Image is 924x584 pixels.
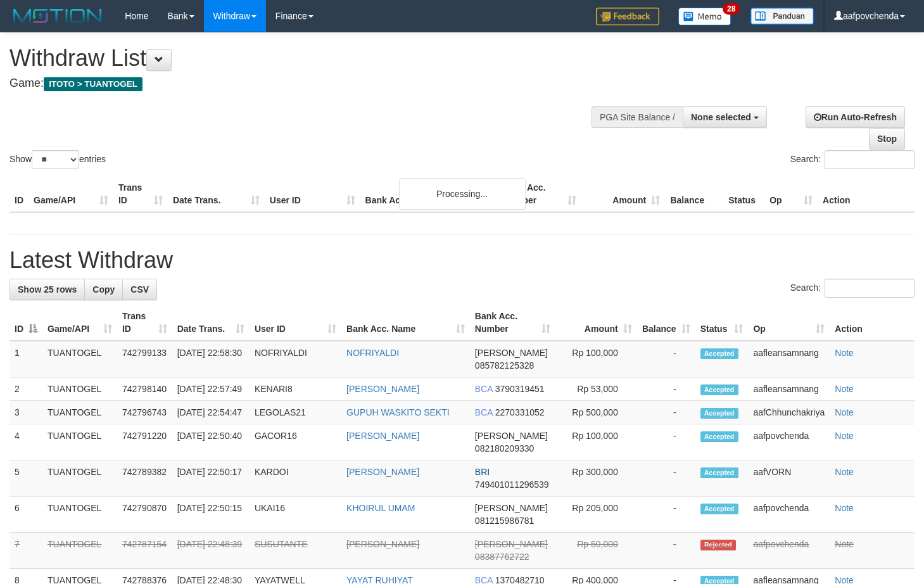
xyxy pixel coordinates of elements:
a: CSV [122,279,157,300]
span: Accepted [700,504,738,514]
a: GUPUH WASKITO SEKTI [346,407,450,417]
td: [DATE] 22:50:40 [172,424,250,460]
span: BCA [475,407,493,417]
span: Rejected [700,540,736,550]
td: SUSUTANTE [250,533,341,569]
span: Copy 08387762722 to clipboard [475,552,529,562]
a: Stop [869,128,905,149]
a: KHOIRUL UMAM [346,503,415,513]
td: aafleansamnang [748,341,830,378]
td: [DATE] 22:58:30 [172,341,250,378]
a: [PERSON_NAME] [346,384,419,394]
th: Bank Acc. Name [360,176,498,212]
td: aafpovchenda [748,424,830,460]
a: Run Auto-Refresh [806,106,905,128]
td: 742787154 [117,533,172,569]
td: Rp 53,000 [555,378,637,401]
div: Processing... [399,178,526,210]
td: 742799133 [117,341,172,378]
span: [PERSON_NAME] [475,348,548,358]
span: Copy 2270331052 to clipboard [495,407,545,417]
td: 4 [9,424,42,460]
span: Accepted [700,408,738,419]
div: PGA Site Balance / [592,106,683,128]
td: GACOR16 [250,424,341,460]
img: panduan.png [750,8,814,25]
label: Search: [790,150,915,169]
td: 5 [9,460,42,497]
th: Balance: activate to sort column ascending [637,305,695,341]
td: TUANTOGEL [42,497,117,533]
th: Bank Acc. Name: activate to sort column ascending [341,305,470,341]
td: - [637,424,695,460]
h4: Game: [9,77,604,90]
td: Rp 300,000 [555,460,637,497]
a: Note [835,431,854,441]
td: 742796743 [117,401,172,424]
td: - [637,497,695,533]
td: NOFRIYALDI [250,341,341,378]
td: [DATE] 22:50:15 [172,497,250,533]
img: MOTION_logo.png [9,6,106,25]
select: Showentries [32,150,79,169]
th: Op: activate to sort column ascending [748,305,830,341]
span: Show 25 rows [18,284,77,295]
a: Note [835,503,854,513]
a: NOFRIYALDI [346,348,399,358]
input: Search: [825,150,915,169]
a: Note [835,539,854,549]
td: 3 [9,401,42,424]
th: Status [723,176,764,212]
span: Copy 3790319451 to clipboard [495,384,545,394]
td: aafVORN [748,460,830,497]
span: 28 [723,3,740,15]
th: Trans ID: activate to sort column ascending [117,305,172,341]
span: BCA [475,384,493,394]
span: Copy 085782125328 to clipboard [475,360,534,371]
span: [PERSON_NAME] [475,431,548,441]
td: TUANTOGEL [42,424,117,460]
th: Trans ID [113,176,168,212]
td: Rp 100,000 [555,424,637,460]
th: User ID [265,176,360,212]
span: Copy 749401011296539 to clipboard [475,479,549,490]
a: [PERSON_NAME] [346,539,419,549]
a: Note [835,348,854,358]
input: Search: [825,279,915,298]
a: Note [835,384,854,394]
td: aafleansamnang [748,378,830,401]
td: - [637,533,695,569]
td: Rp 50,000 [555,533,637,569]
td: KENARI8 [250,378,341,401]
span: None selected [691,112,751,122]
td: [DATE] 22:57:49 [172,378,250,401]
td: TUANTOGEL [42,341,117,378]
th: Amount [581,176,665,212]
td: aafpovchenda [748,533,830,569]
td: [DATE] 22:48:39 [172,533,250,569]
span: [PERSON_NAME] [475,503,548,513]
td: - [637,378,695,401]
td: 742790870 [117,497,172,533]
th: Amount: activate to sort column ascending [555,305,637,341]
td: TUANTOGEL [42,533,117,569]
td: TUANTOGEL [42,378,117,401]
td: Rp 100,000 [555,341,637,378]
td: - [637,341,695,378]
td: [DATE] 22:50:17 [172,460,250,497]
th: Op [764,176,818,212]
th: User ID: activate to sort column ascending [250,305,341,341]
th: Game/API [28,176,113,212]
span: Copy 081215986781 to clipboard [475,516,534,526]
h1: Latest Withdraw [9,248,915,273]
th: Bank Acc. Number: activate to sort column ascending [470,305,555,341]
span: ITOTO > TUANTOGEL [44,77,142,91]
span: Accepted [700,431,738,442]
td: LEGOLAS21 [250,401,341,424]
span: Accepted [700,384,738,395]
td: - [637,401,695,424]
th: ID [9,176,28,212]
td: [DATE] 22:54:47 [172,401,250,424]
td: Rp 205,000 [555,497,637,533]
td: KARDOI [250,460,341,497]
